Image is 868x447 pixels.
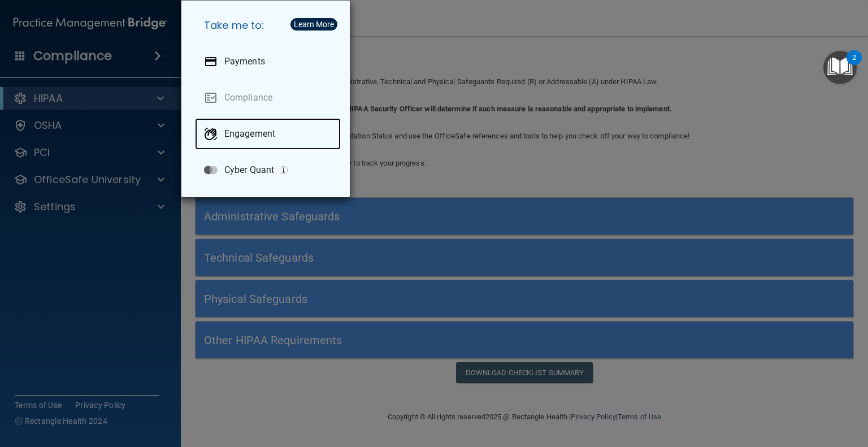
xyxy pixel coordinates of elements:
a: Payments [195,46,341,77]
p: Cyber Quant [224,164,274,176]
div: 2 [852,58,856,72]
iframe: Drift Widget Chat Controller [673,367,854,412]
a: Engagement [195,118,341,150]
div: Learn More [294,20,334,28]
p: Engagement [224,128,275,140]
a: Cyber Quant [195,154,341,186]
a: Compliance [195,82,341,114]
p: Payments [224,56,265,67]
button: Open Resource Center, 2 new notifications [823,51,857,84]
button: Learn More [290,18,337,31]
h5: Take me to: [195,10,341,41]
